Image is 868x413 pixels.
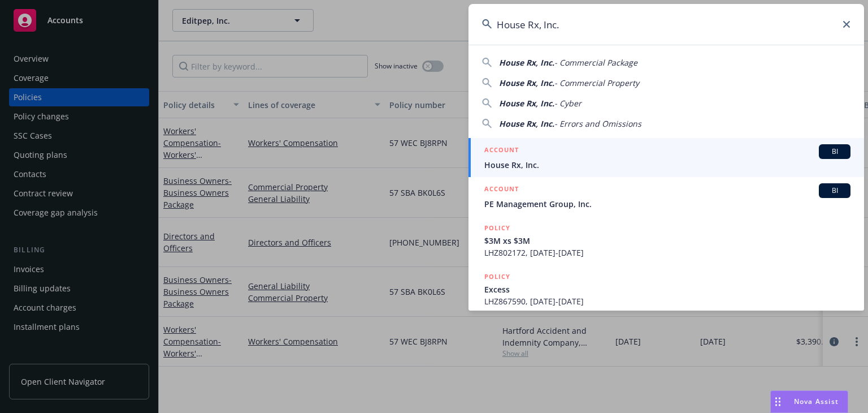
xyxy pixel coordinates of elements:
a: POLICYExcessLHZ867590, [DATE]-[DATE] [468,265,864,313]
span: House Rx, Inc. [499,118,554,129]
span: - Cyber [554,98,581,109]
span: LHZ802172, [DATE]-[DATE] [484,247,850,259]
a: ACCOUNTBIPE Management Group, Inc. [468,177,864,216]
a: ACCOUNTBIHouse Rx, Inc. [468,138,864,177]
span: $3M xs $3M [484,235,850,247]
span: LHZ867590, [DATE]-[DATE] [484,295,850,307]
input: Search... [468,4,864,45]
span: House Rx, Inc. [499,78,554,88]
a: POLICY$3M xs $3MLHZ802172, [DATE]-[DATE] [468,216,864,265]
span: BI [823,186,846,196]
span: BI [823,147,846,157]
h5: POLICY [484,271,510,282]
h5: ACCOUNT [484,144,519,158]
h5: ACCOUNT [484,183,519,197]
span: - Commercial Package [554,57,637,68]
span: - Errors and Omissions [554,118,641,129]
span: House Rx, Inc. [499,98,554,109]
span: Excess [484,283,850,295]
h5: POLICY [484,222,510,234]
span: House Rx, Inc. [484,159,850,171]
span: - Commercial Property [554,78,639,88]
span: Nova Assist [794,397,839,406]
div: Drag to move [771,391,785,412]
span: House Rx, Inc. [499,57,554,68]
button: Nova Assist [770,390,848,413]
span: PE Management Group, Inc. [484,198,850,210]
